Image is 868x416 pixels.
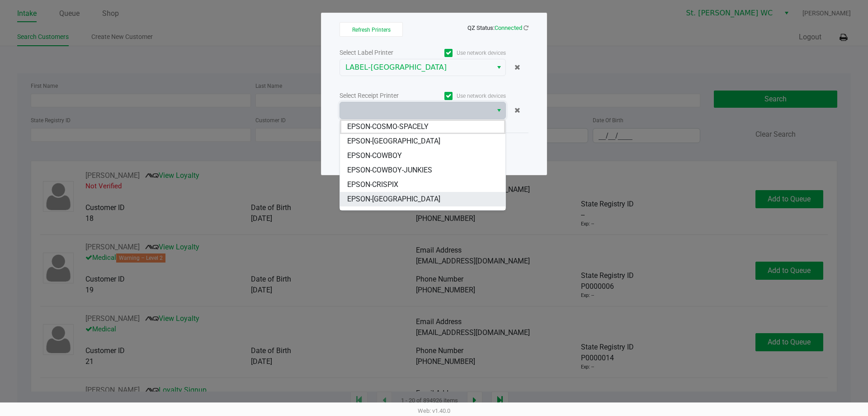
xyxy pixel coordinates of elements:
span: EPSON-CROOKEDX [347,208,409,219]
span: EPSON-CRISPIX [347,179,398,190]
label: Use network devices [423,49,506,57]
span: EPSON-COWBOY-JUNKIES [347,165,432,176]
div: Select Receipt Printer [340,91,423,100]
label: Use network devices [423,92,506,100]
span: EPSON-[GEOGRAPHIC_DATA] [347,194,440,205]
div: Select Label Printer [340,48,423,57]
button: Select [492,59,505,76]
span: EPSON-COSMO-SPACELY [347,121,429,132]
span: Refresh Printers [352,27,391,33]
span: EPSON-[GEOGRAPHIC_DATA] [347,136,440,147]
span: EPSON-COWBOY [347,150,402,161]
span: LABEL-[GEOGRAPHIC_DATA] [345,62,487,73]
button: Select [492,102,505,119]
button: Refresh Printers [340,22,403,37]
span: QZ Status: [467,24,528,31]
span: Web: v1.40.0 [418,407,450,414]
span: Connected [495,24,522,31]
